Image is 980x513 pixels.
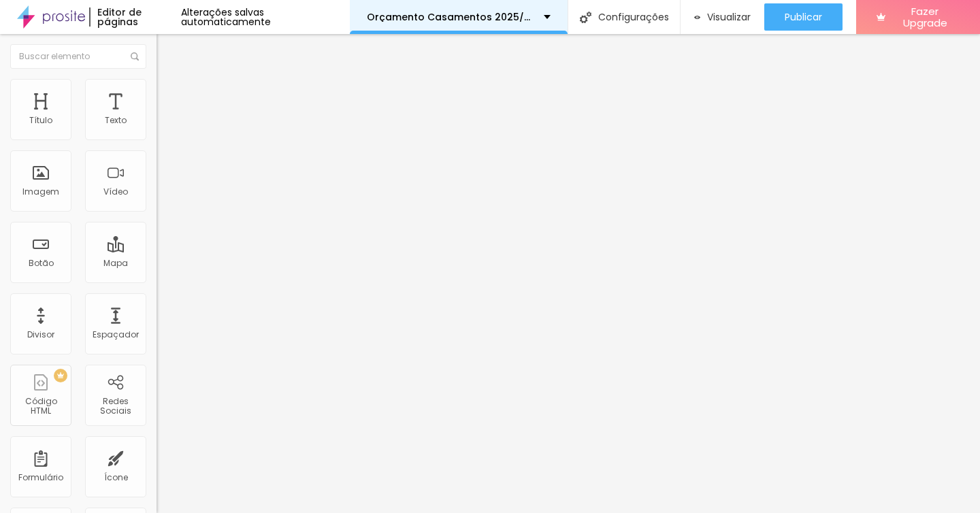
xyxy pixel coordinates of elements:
[105,116,127,125] div: Texto
[10,44,146,69] input: Buscar elemento
[18,473,63,482] div: Formulário
[785,12,822,22] span: Publicar
[93,330,139,340] div: Espaçador
[707,12,751,22] span: Visualizar
[681,3,764,31] button: Visualizar
[14,397,67,416] div: Código HTML
[22,187,59,197] div: Imagem
[27,330,54,340] div: Divisor
[29,116,52,125] div: Título
[764,3,843,31] button: Publicar
[104,473,128,482] div: Ícone
[181,7,349,27] div: Alterações salvas automaticamente
[694,12,700,23] img: view-1.svg
[157,34,980,513] iframe: Editor
[29,259,54,268] div: Botão
[103,187,128,197] div: Vídeo
[367,12,534,22] p: Orçamento Casamentos 2025/2026
[89,7,182,27] div: Editor de páginas
[891,5,960,29] span: Fazer Upgrade
[103,259,128,268] div: Mapa
[131,52,139,61] img: Icone
[580,12,591,23] img: Icone
[88,397,142,416] div: Redes Sociais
